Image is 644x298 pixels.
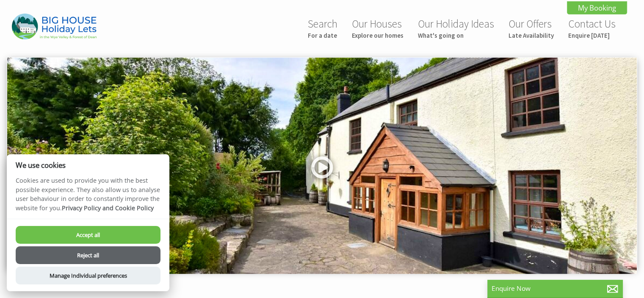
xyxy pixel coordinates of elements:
p: Enquire Now [492,284,619,293]
small: What's going on [418,31,494,39]
a: Privacy Policy and Cookie Policy [62,204,154,212]
button: Accept all [16,226,160,244]
img: Big House Holiday Lets [12,14,97,39]
a: Our OffersLate Availability [509,17,554,39]
small: Explore our homes [352,31,404,39]
a: My Booking [567,1,627,14]
a: SearchFor a date [308,17,337,39]
button: Manage Individual preferences [16,267,160,284]
button: Reject all [16,246,160,264]
small: Late Availability [509,31,554,39]
a: Our HousesExplore our homes [352,17,404,39]
a: Contact UsEnquire [DATE] [568,17,616,39]
small: For a date [308,31,337,39]
h2: We use cookies [7,161,169,169]
a: Our Holiday IdeasWhat's going on [418,17,494,39]
p: Cookies are used to provide you with the best possible experience. They also allow us to analyse ... [7,176,169,219]
small: Enquire [DATE] [568,31,616,39]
